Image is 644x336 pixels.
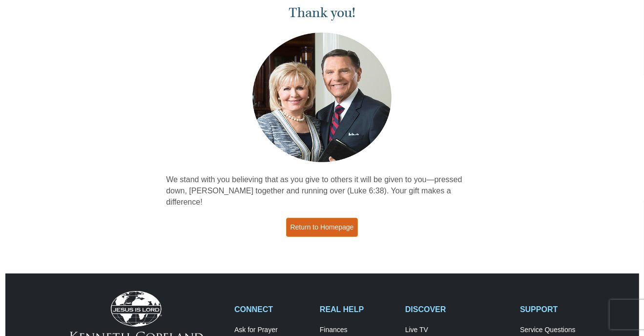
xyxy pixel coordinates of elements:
[320,305,395,314] h2: REAL HELP
[234,305,310,314] h2: CONNECT
[520,326,595,335] a: Service Questions
[286,218,358,237] a: Return to Homepage
[320,326,395,335] a: Finances
[405,326,510,335] a: Live TV
[520,305,595,314] h2: SUPPORT
[250,30,394,165] img: Kenneth and Gloria
[405,305,510,314] h2: DISCOVER
[234,326,310,335] a: Ask for Prayer
[166,174,478,208] p: We stand with you believing that as you give to others it will be given to you—pressed down, [PER...
[166,5,478,21] h1: Thank you!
